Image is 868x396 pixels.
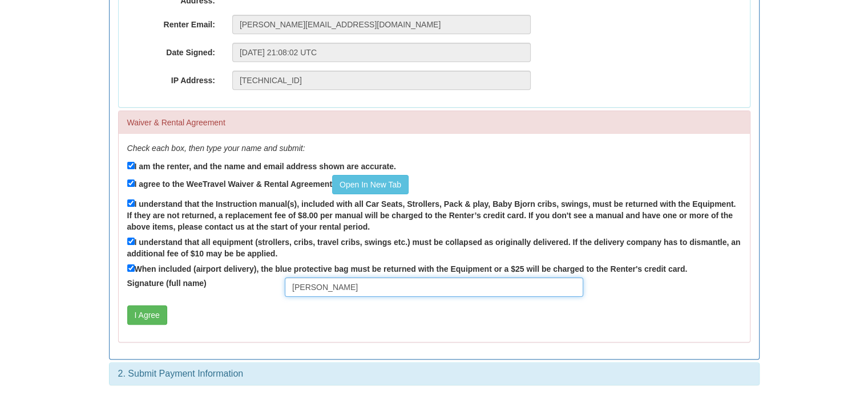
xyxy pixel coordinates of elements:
[127,262,688,275] label: When included (airport delivery), the blue protective bag must be returned with the Equipment or ...
[127,179,135,187] input: I agree to the WeeTravel Waiver & Rental AgreementOpen In New Tab
[127,160,396,172] label: I am the renter, and the name and email address shown are accurate.
[127,199,135,207] input: I understand that the Instruction manual(s), included with all Car Seats, Strollers, Pack & play,...
[127,144,305,153] em: Check each box, then type your name and submit:
[127,264,135,272] input: When included (airport delivery), the blue protective bag must be returned with the Equipment or ...
[119,277,277,289] label: Signature (full name)
[127,238,135,245] input: I understand that all equipment (strollers, cribs, travel cribs, swings etc.) must be collapsed a...
[119,111,750,134] div: Waiver & Rental Agreement
[127,235,741,259] label: I understand that all equipment (strollers, cribs, travel cribs, swings etc.) must be collapsed a...
[118,369,750,379] h3: 2. Submit Payment Information
[127,305,167,325] button: I Agree
[119,15,224,30] label: Renter Email:
[332,175,409,194] a: Open In New Tab
[119,71,224,86] label: IP Address:
[127,162,135,169] input: I am the renter, and the name and email address shown are accurate.
[127,175,409,194] label: I agree to the WeeTravel Waiver & Rental Agreement
[127,197,741,232] label: I understand that the Instruction manual(s), included with all Car Seats, Strollers, Pack & play,...
[119,43,224,58] label: Date Signed:
[285,277,583,297] input: Full Name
